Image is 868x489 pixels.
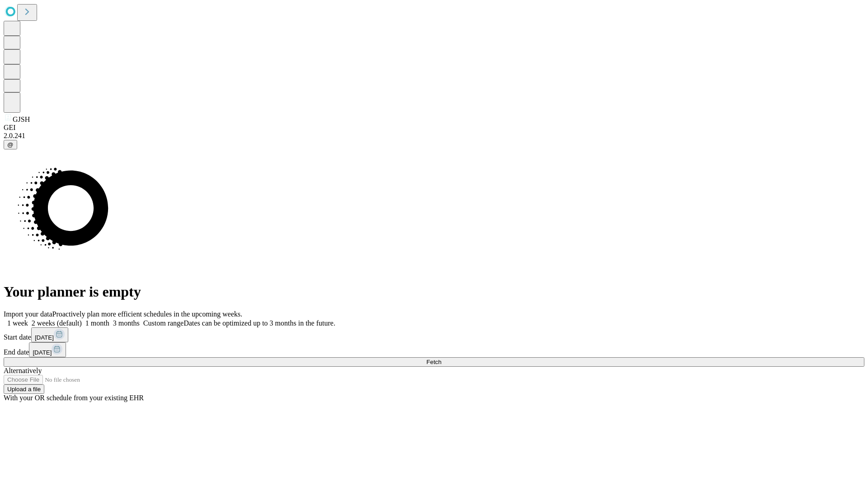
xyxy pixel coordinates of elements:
div: 2.0.241 [4,132,864,140]
span: 1 month [85,319,109,327]
span: Alternatively [4,367,42,374]
span: With your OR schedule from your existing EHR [4,394,144,402]
button: Upload a file [4,384,44,394]
span: [DATE] [33,349,52,356]
div: GEI [4,124,864,132]
span: Custom range [143,319,184,327]
div: Start date [4,327,864,342]
button: [DATE] [31,327,68,342]
span: 3 months [113,319,140,327]
h1: Your planner is empty [4,283,864,300]
span: 1 week [7,319,28,327]
button: @ [4,140,17,149]
span: Proactively plan more efficient schedules in the upcoming weeks. [52,310,242,318]
span: [DATE] [35,334,54,341]
button: Fetch [4,357,864,367]
span: 2 weeks (default) [32,319,82,327]
div: End date [4,342,864,357]
button: [DATE] [29,342,66,357]
span: GJSH [13,115,30,123]
span: Dates can be optimized up to 3 months in the future. [184,319,335,327]
span: Import your data [4,310,52,318]
span: Fetch [426,359,441,365]
span: @ [7,141,14,148]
